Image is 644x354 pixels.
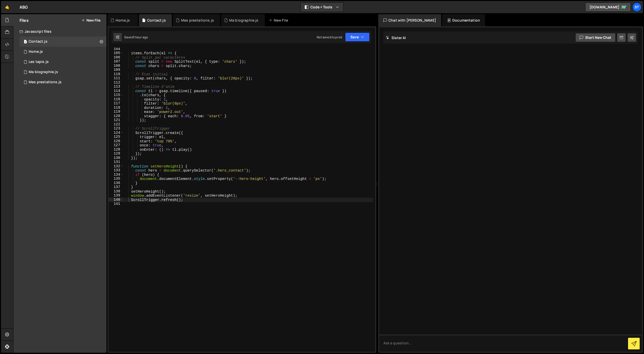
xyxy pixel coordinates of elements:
[109,189,123,194] div: 138
[109,193,123,198] div: 139
[29,39,47,44] div: Contact.js
[109,198,123,202] div: 140
[585,3,631,12] a: [DOMAIN_NAME]
[345,32,370,42] button: Save
[109,126,123,131] div: 123
[109,139,123,143] div: 126
[378,14,441,26] div: Chat with [PERSON_NAME]
[109,80,123,85] div: 112
[109,164,123,168] div: 132
[109,173,123,177] div: 134
[442,14,485,26] div: Documentation
[109,51,123,55] div: 105
[109,177,123,181] div: 135
[81,18,100,22] button: New File
[109,156,123,160] div: 130
[20,18,29,23] h2: Files
[317,35,342,39] div: Not saved to prod
[1,1,13,13] a: 🤙
[632,3,641,12] a: St
[109,76,123,80] div: 111
[386,35,406,40] h2: Slater AI
[109,181,123,185] div: 136
[181,18,214,23] div: Mes prestations.js
[109,143,123,147] div: 127
[109,72,123,76] div: 110
[109,147,123,152] div: 128
[109,47,123,51] div: 104
[109,114,123,118] div: 120
[109,160,123,164] div: 131
[29,49,43,54] div: Home.js
[20,77,106,87] div: 16686/46222.js
[109,151,123,156] div: 129
[109,185,123,189] div: 137
[20,57,106,67] div: 16686/46185.js
[109,55,123,60] div: 106
[109,85,123,89] div: 113
[109,202,123,206] div: 141
[109,110,123,114] div: 119
[20,4,28,10] div: ABG
[109,64,123,68] div: 108
[109,89,123,93] div: 114
[24,40,27,44] span: 1
[29,80,62,85] div: Mes prestations.js
[301,3,343,12] button: Code + Tools
[269,18,290,23] div: New File
[109,93,123,97] div: 115
[109,168,123,173] div: 133
[109,97,123,102] div: 116
[109,131,123,135] div: 124
[109,106,123,110] div: 118
[109,135,123,139] div: 125
[229,18,259,23] div: Ma biographie.js
[109,122,123,127] div: 122
[124,35,148,39] div: Saved
[109,68,123,72] div: 109
[116,18,130,23] div: Home.js
[29,60,49,64] div: Les tapis.js
[109,118,123,122] div: 121
[147,18,166,23] div: Contact.js
[20,37,106,47] div: 16686/46215.js
[20,67,106,77] div: 16686/46109.js
[20,47,106,57] div: 16686/46111.js
[133,35,148,39] div: 1 hour ago
[109,101,123,106] div: 117
[109,59,123,64] div: 107
[13,26,106,37] div: Javascript files
[29,70,58,74] div: Ma biographie.js
[575,33,616,42] button: Start new chat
